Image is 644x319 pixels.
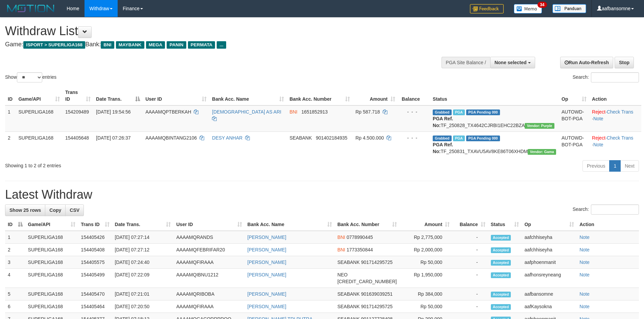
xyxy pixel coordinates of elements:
[145,135,197,141] span: AAAAMQBINTANG2106
[93,86,143,105] th: Date Trans.: activate to sort column descending
[353,86,398,105] th: Amount: activate to sort column ascending
[78,244,112,256] td: 154405408
[5,218,25,231] th: ID: activate to sort column descending
[209,86,287,105] th: Bank Acc. Name: activate to sort column ascending
[217,41,226,49] span: ...
[112,300,174,313] td: [DATE] 07:20:50
[16,131,63,157] td: SUPERLIGA168
[491,235,511,241] span: Accepted
[247,304,286,309] a: [PERSON_NAME]
[355,135,384,141] span: Rp 4.500.000
[96,135,130,141] span: [DATE] 07:26:37
[5,24,423,38] h1: Withdraw List
[400,218,453,231] th: Amount: activate to sort column ascending
[620,160,639,172] a: Next
[116,41,144,49] span: MAYBANK
[347,247,373,252] span: Copy 1773350844 to clipboard
[491,260,511,266] span: Accepted
[573,204,639,215] label: Search:
[398,86,430,105] th: Balance
[5,204,45,216] a: Show 25 rows
[289,135,312,141] span: SEABANK
[78,300,112,313] td: 154405464
[589,86,641,105] th: Action
[495,60,527,65] span: None selected
[579,304,590,309] a: Note
[592,109,605,115] a: Reject
[188,41,215,49] span: PERMATA
[522,218,577,231] th: Op: activate to sort column ascending
[525,123,554,129] span: Vendor URL: https://trx4.1velocity.biz
[466,109,500,115] span: PGA Pending
[452,269,488,288] td: -
[591,72,639,82] input: Search:
[25,269,78,288] td: SUPERLIGA168
[337,260,360,265] span: SEABANK
[579,247,590,252] a: Note
[16,105,63,132] td: SUPERLIGA168
[490,57,535,68] button: None selected
[491,247,511,253] span: Accepted
[5,231,25,244] td: 1
[522,231,577,244] td: aafchhiseyha
[212,109,281,115] a: [DEMOGRAPHIC_DATA] AS ARI
[582,160,610,172] a: Previous
[552,4,586,13] img: panduan.png
[528,149,556,155] span: Vendor URL: https://trx31.1velocity.biz
[593,116,603,121] a: Note
[400,231,453,244] td: Rp 2,775,000
[491,292,511,297] span: Accepted
[401,134,428,141] div: - - -
[559,105,589,132] td: AUTOWD-BOT-PGA
[400,288,453,300] td: Rp 384,000
[579,291,590,297] a: Note
[361,260,392,265] span: Copy 901714295725 to clipboard
[96,109,130,115] span: [DATE] 19:54:56
[173,300,244,313] td: AAAAMQFIRAAA
[337,247,345,252] span: BNI
[287,86,353,105] th: Bank Acc. Number: activate to sort column ascending
[470,4,504,14] img: Feedback.jpg
[522,300,577,313] td: aafKaysokna
[173,244,244,256] td: AAAAMQFEBRIFAR20
[173,231,244,244] td: AAAAMQRANDS
[452,231,488,244] td: -
[430,105,559,132] td: TF_250828_TX4642CJRBI1EHC22BZA
[337,304,360,309] span: SEABANK
[25,256,78,269] td: SUPERLIGA168
[361,304,392,309] span: Copy 901714295725 to clipboard
[400,269,453,288] td: Rp 1,950,000
[289,109,297,115] span: BNI
[355,109,380,115] span: Rp 587.718
[5,188,639,201] h1: Latest Withdraw
[5,269,25,288] td: 4
[70,207,79,213] span: CSV
[442,57,490,68] div: PGA Site Balance /
[173,288,244,300] td: AAAAMQRIBOBA
[173,218,244,231] th: User ID: activate to sort column ascending
[452,288,488,300] td: -
[316,135,347,141] span: Copy 901402184935 to clipboard
[347,235,373,240] span: Copy 0778990445 to clipboard
[361,291,392,297] span: Copy 901639039251 to clipboard
[5,72,56,82] label: Show entries
[112,231,174,244] td: [DATE] 07:27:14
[247,260,286,265] a: [PERSON_NAME]
[591,204,639,215] input: Search:
[5,131,16,157] td: 2
[592,135,605,141] a: Reject
[146,41,165,49] span: MEGA
[401,108,428,115] div: - - -
[145,109,191,115] span: AAAAMQPTBERKAH
[63,86,93,105] th: Trans ID: activate to sort column ascending
[433,109,452,115] span: Grabbed
[16,86,63,105] th: Game/API: activate to sort column ascending
[45,204,66,216] a: Copy
[65,204,84,216] a: CSV
[453,109,465,115] span: Marked by aafchhiseyha
[559,86,589,105] th: Op: activate to sort column ascending
[112,288,174,300] td: [DATE] 07:21:01
[112,244,174,256] td: [DATE] 07:27:12
[5,159,263,169] div: Showing 1 to 2 of 2 entries
[49,207,61,213] span: Copy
